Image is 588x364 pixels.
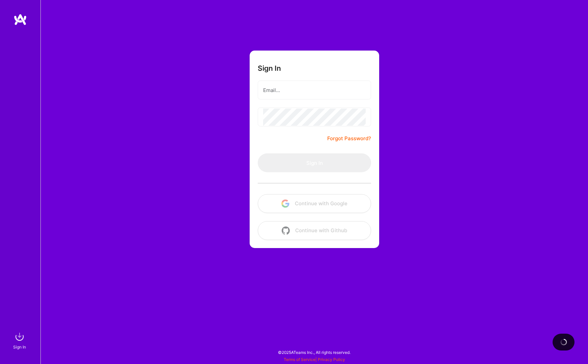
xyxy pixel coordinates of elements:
div: © 2025 ATeams Inc., All rights reserved. [40,344,588,361]
img: icon [281,200,289,208]
button: Continue with Github [258,221,371,240]
div: Sign In [13,343,26,351]
img: loading [560,338,567,346]
img: logo [13,13,27,26]
img: icon [282,226,290,235]
a: Terms of Service [284,357,315,362]
a: Privacy Policy [318,357,345,362]
a: Forgot Password? [327,134,371,143]
h3: Sign In [258,64,281,72]
a: sign inSign In [14,330,26,351]
img: sign in [13,330,26,343]
button: Sign In [258,153,371,172]
input: Email... [263,82,366,99]
span: | [284,357,345,362]
button: Continue with Google [258,194,371,213]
